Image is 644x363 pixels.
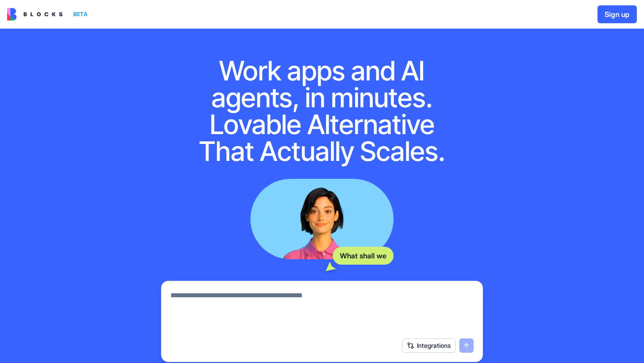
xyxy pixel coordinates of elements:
[597,5,637,23] button: Sign up
[402,338,456,353] button: Integrations
[7,8,91,21] a: BETA
[193,57,451,165] h1: Work apps and AI agents, in minutes. Lovable Alternative That Actually Scales.
[333,247,394,265] div: What shall we
[70,8,91,21] div: BETA
[7,8,63,21] img: logo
